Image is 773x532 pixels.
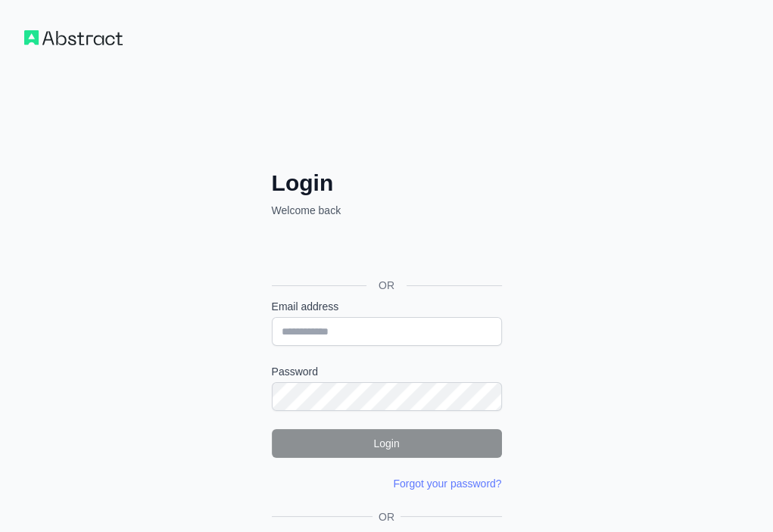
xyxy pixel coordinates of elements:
label: Email address [272,299,502,314]
span: OR [372,509,401,524]
img: Workflow [24,30,123,45]
button: Login [272,429,502,458]
span: OR [366,278,407,293]
p: Welcome back [272,203,502,218]
label: Password [272,364,502,379]
h2: Login [272,170,502,197]
a: Forgot your password? [393,478,501,490]
iframe: Przycisk Zaloguj się przez Google [264,235,507,268]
